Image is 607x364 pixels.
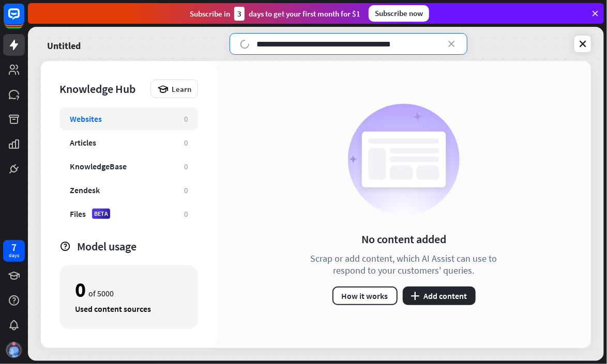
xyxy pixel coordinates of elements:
button: How it works [332,287,398,305]
div: Used content sources [75,304,183,314]
div: of 5000 [75,281,183,298]
div: Model usage [77,239,198,254]
a: 7 days [3,240,25,262]
div: Subscribe in days to get your first month for $1 [190,7,360,21]
div: 0 [184,114,188,124]
div: 7 [11,243,17,252]
div: Files [70,209,86,219]
div: Subscribe now [369,5,429,22]
div: Websites [70,114,102,124]
div: 3 [234,7,245,21]
div: 0 [184,162,188,171]
div: Knowledge Hub [59,82,145,96]
i: plus [411,292,420,300]
div: Zendesk [70,185,100,195]
div: days [9,252,19,259]
div: 0 [184,138,188,148]
span: Learn [172,84,191,94]
button: Open LiveChat chat widget [8,4,39,35]
div: 0 [75,281,86,298]
div: 0 [184,185,188,195]
div: No content added [361,232,446,246]
div: Scrap or add content, which AI Assist can use to respond to your customers' queries. [298,252,510,276]
div: 0 [184,209,188,219]
button: plusAdd content [403,287,476,305]
div: BETA [92,209,110,219]
div: Articles [70,137,96,148]
a: Untitled [47,33,81,55]
div: KnowledgeBase [70,161,127,171]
